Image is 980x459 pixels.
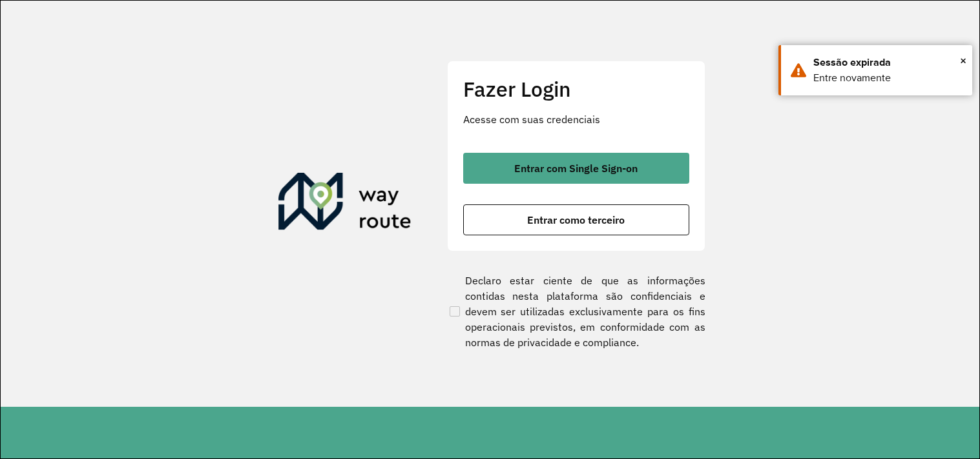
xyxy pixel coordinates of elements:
[463,77,689,101] h2: Fazer Login
[463,153,689,184] button: button
[463,204,689,235] button: button
[463,112,689,127] p: Acesse com suas credenciais
[278,173,412,235] img: Roteirizador AmbevTech
[960,51,966,70] button: Close
[527,215,625,225] span: Entrar como terceiro
[447,273,705,350] label: Declaro estar ciente de que as informações contidas nesta plataforma são confidenciais e devem se...
[514,163,638,173] span: Entrar com Single Sign-on
[813,70,963,86] div: Entre novamente
[813,55,963,70] div: Sessão expirada
[960,51,966,70] span: ×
